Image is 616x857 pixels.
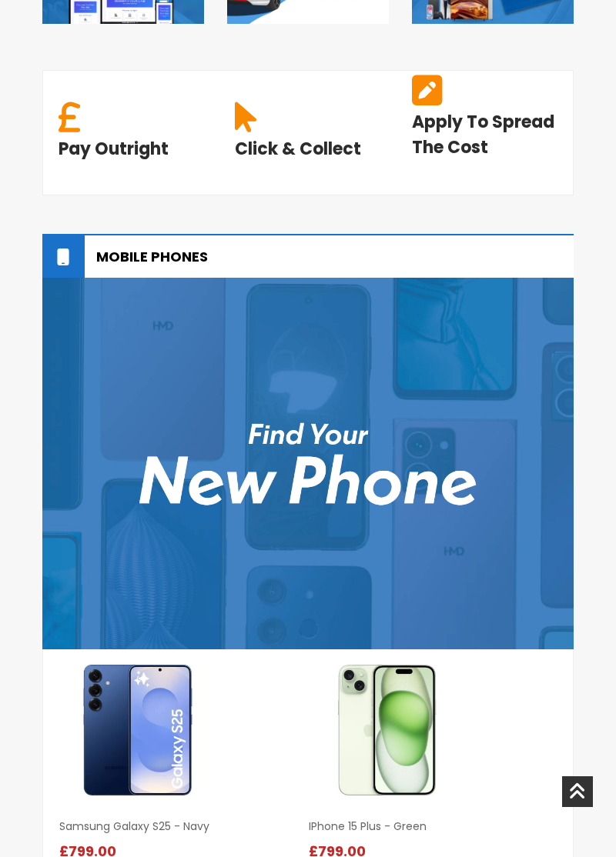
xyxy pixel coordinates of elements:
img: single-product [64,665,212,795]
h2: Mobile Phones [42,235,574,278]
a: Samsung Galaxy S25 - Navy [59,819,309,834]
a: iPhone 15 Plus - Green [309,819,558,834]
h6: Apply To Spread The Cost [412,109,557,160]
img: single-product [313,665,461,795]
h6: Pay Outright [59,136,169,162]
h6: Click & Collect [235,136,361,162]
